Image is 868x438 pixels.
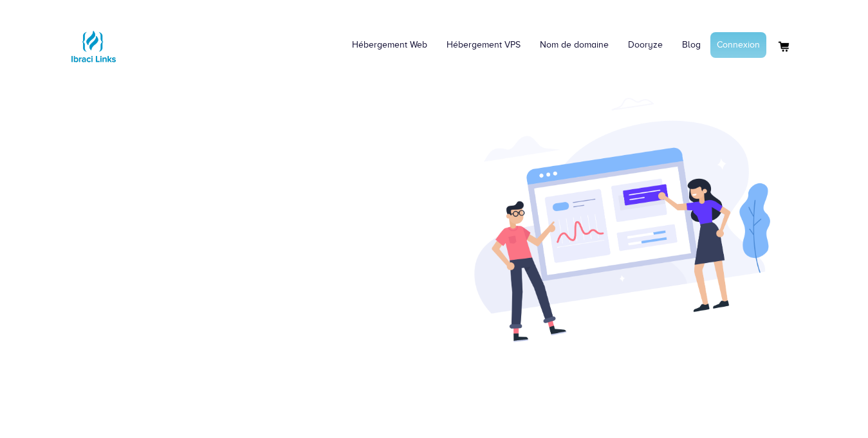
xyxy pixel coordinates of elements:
a: Blog [672,26,710,64]
a: Nom de domaine [530,26,618,64]
a: Dooryze [618,26,672,64]
a: Connexion [710,32,766,58]
a: Logo Ibraci Links [68,10,119,72]
a: Hébergement VPS [437,26,530,64]
img: Logo Ibraci Links [68,21,119,72]
a: Hébergement Web [342,26,437,64]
